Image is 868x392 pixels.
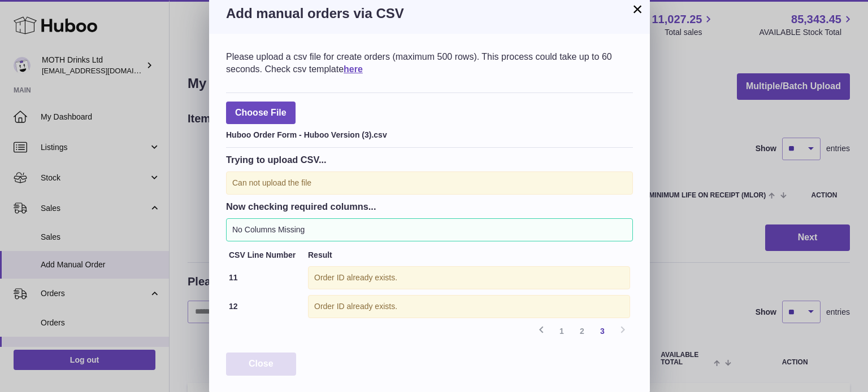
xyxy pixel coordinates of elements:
a: here [344,64,363,74]
a: 2 [572,321,592,341]
div: Please upload a csv file for create orders (maximum 500 rows). This process could take up to 60 s... [226,51,633,75]
div: No Columns Missing [226,218,633,241]
div: Order ID already exists. [308,266,630,289]
span: Close [249,359,274,368]
th: CSV Line Number [226,247,305,263]
div: Can not upload the file [226,171,633,195]
h3: Trying to upload CSV... [226,153,633,166]
div: Order ID already exists. [308,295,630,318]
div: Huboo Order Form - Huboo Version (3).csv [226,127,633,140]
strong: 11 [229,273,238,282]
button: × [631,2,644,16]
span: Choose File [226,102,296,125]
a: 1 [552,321,572,341]
h3: Now checking required columns... [226,200,633,213]
h3: Add manual orders via CSV [226,5,633,23]
strong: 12 [229,302,238,311]
th: Result [305,247,633,263]
button: Close [226,353,296,376]
a: 3 [592,321,613,341]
